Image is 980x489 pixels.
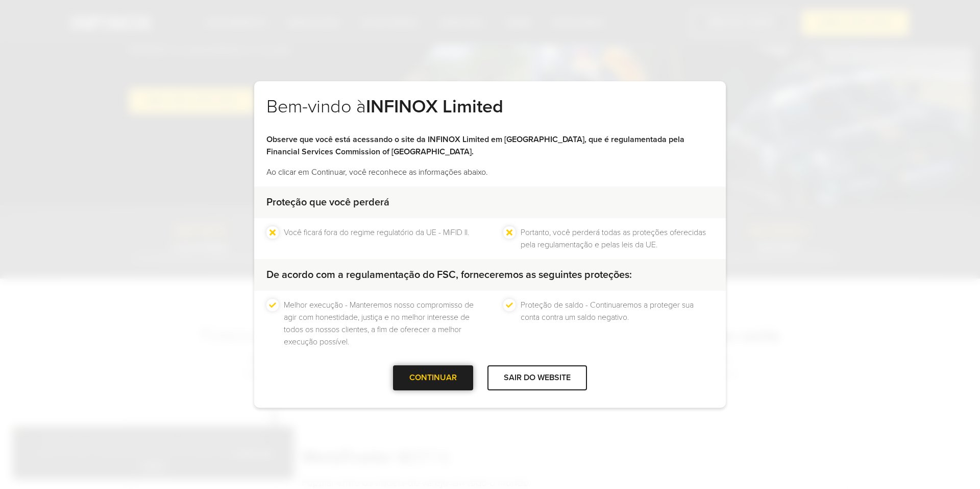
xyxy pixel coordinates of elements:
strong: INFINOX Limited [366,96,503,118]
div: CONTINUAR [393,365,473,390]
strong: Observe que você está acessando o site da INFINOX Limited em [GEOGRAPHIC_DATA], que é regulamenta... [266,134,684,157]
p: Ao clicar em Continuar, você reconhece as informações abaixo. [266,166,714,178]
h2: Bem-vindo à [266,96,714,133]
strong: De acordo com a regulamentação do FSC, forneceremos as seguintes proteções: [266,269,632,281]
li: Você ficará fora do regime regulatório da UE - MiFID II. [284,226,469,251]
li: Melhor execução - Manteremos nosso compromisso de agir com honestidade, justiça e no melhor inter... [284,299,477,348]
div: SAIR DO WEBSITE [487,365,587,390]
strong: Proteção que você perderá [266,196,389,208]
li: Proteção de saldo - Continuaremos a proteger sua conta contra um saldo negativo. [521,299,714,348]
li: Portanto, você perderá todas as proteções oferecidas pela regulamentação e pelas leis da UE. [521,226,714,251]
